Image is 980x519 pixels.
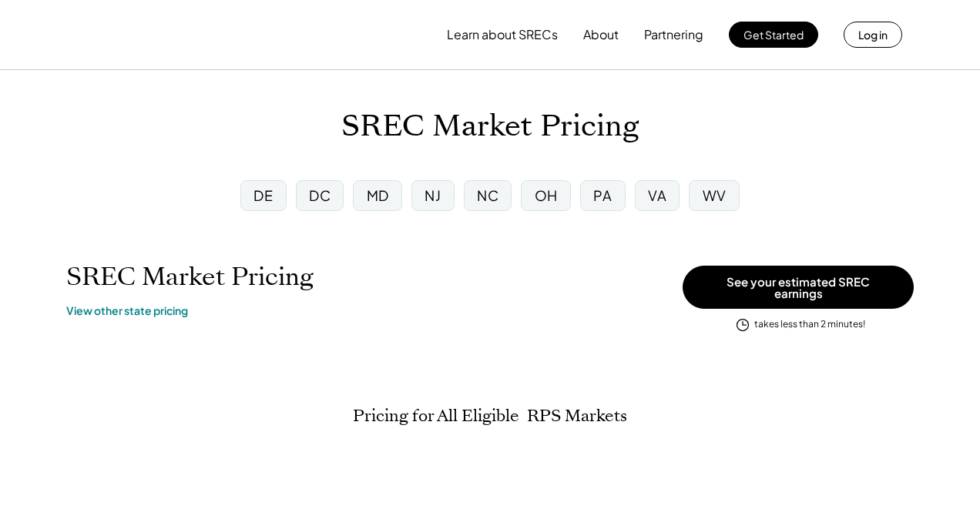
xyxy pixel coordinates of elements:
img: yH5BAEAAAAALAAAAAABAAEAAAIBRAA7 [78,8,206,61]
div: OH [535,186,558,205]
button: Partnering [644,19,703,50]
div: DC [309,186,331,205]
div: VA [648,186,666,205]
h1: SREC Market Pricing [341,109,639,145]
button: See your estimated SREC earnings [683,266,914,309]
div: WV [703,186,727,205]
h2: Pricing for All Eligible RPS Markets [353,406,627,426]
h1: SREC Market Pricing [66,262,314,292]
button: Get Started [729,22,818,48]
a: View other state pricing [66,303,188,319]
div: MD [367,186,389,205]
button: About [583,19,619,50]
button: Log in [844,22,902,48]
div: NC [477,186,498,205]
button: Learn about SRECs [447,19,558,50]
div: NJ [425,186,441,205]
div: DE [253,186,273,205]
div: PA [593,186,612,205]
div: takes less than 2 minutes! [754,318,865,331]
